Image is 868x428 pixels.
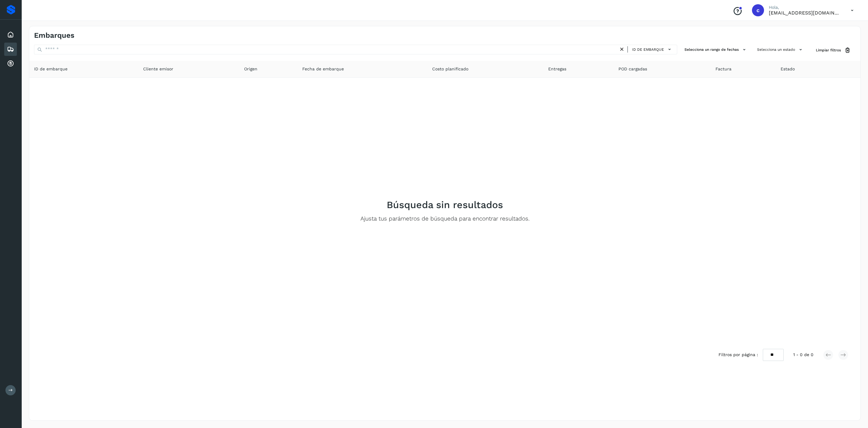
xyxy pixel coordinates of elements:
span: POD cargadas [618,66,647,72]
h4: Embarques [34,31,74,40]
p: Hola, [769,5,841,10]
h2: Búsqueda sin resultados [387,199,503,211]
button: Limpiar filtros [811,45,856,56]
span: Limpiar filtros [816,47,841,53]
p: Ajusta tus parámetros de búsqueda para encontrar resultados. [360,215,530,222]
button: ID de embarque [630,45,675,54]
span: Estado [781,66,795,72]
button: Selecciona un rango de fechas [682,45,750,55]
span: Entregas [548,66,566,72]
span: 1 - 0 de 0 [793,352,813,358]
span: Costo planificado [432,66,468,72]
span: Cliente emisor [143,66,173,72]
span: Fecha de embarque [302,66,344,72]
div: Inicio [4,28,17,41]
span: ID de embarque [34,66,68,72]
span: Origen [244,66,257,72]
div: Cuentas por cobrar [4,57,17,70]
p: cuentas3@enlacesmet.com.mx [769,10,841,16]
div: Embarques [4,43,17,56]
span: Filtros por página : [719,352,758,358]
span: Factura [715,66,731,72]
button: Selecciona un estado [755,45,806,55]
span: ID de embarque [632,47,664,52]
